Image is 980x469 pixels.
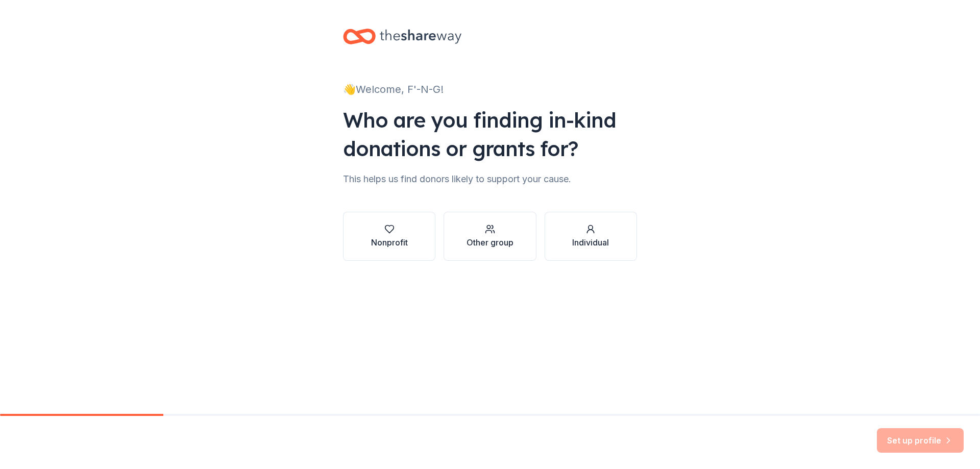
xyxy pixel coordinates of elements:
div: Who are you finding in-kind donations or grants for? [343,106,637,163]
button: Other group [444,212,536,261]
div: 👋 Welcome, F'-N-G! [343,81,637,97]
div: This helps us find donors likely to support your cause. [343,171,637,187]
div: Other group [467,236,513,249]
button: Individual [545,212,637,261]
div: Nonprofit [371,236,408,249]
div: Individual [572,236,609,249]
button: Nonprofit [343,212,435,261]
